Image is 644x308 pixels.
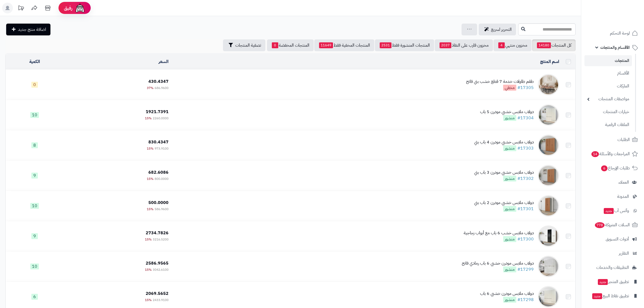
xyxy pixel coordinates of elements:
a: #17304 [517,115,534,121]
span: 973.9100 [155,146,169,151]
span: 3216.5200 [153,237,169,242]
span: 500.0000 [148,199,169,206]
span: الأقسام والمنتجات [600,44,630,51]
span: لوحة التحكم [610,29,630,37]
div: دولاب ملابس خشبي مودرن 4 باب بني [474,139,534,145]
span: تصفية المنتجات [235,42,261,49]
span: منشور [503,236,516,242]
a: خيارات المنتجات [584,106,632,118]
span: 800.0000 [155,176,169,181]
span: 14180 [537,42,551,48]
a: الماركات [584,80,632,92]
a: الطلبات [584,133,641,146]
span: 10 [30,264,39,269]
span: التحرير لسريع [491,26,512,33]
img: دولاب ملابس خشبي مودرن 2 باب بني [538,195,559,217]
span: 9 [31,233,38,239]
a: #17305 [517,84,534,91]
div: دولاب ملابس مودرن خشبي 6 باب [480,291,534,297]
img: ai-face.png [75,3,85,13]
span: 15% [145,116,152,121]
div: دولاب ملابس خشب 6 باب مع أبواب زجاجية [464,230,534,236]
a: #17298 [517,296,534,303]
img: دولاب ملابس مودرن خشبي 6 باب رمادي فاتح [538,256,559,277]
span: 37% [147,86,153,90]
img: دولاب ملابس خشب 6 باب مع أبواب زجاجية [538,225,559,247]
a: الملفات الرقمية [584,119,632,131]
a: الكمية [29,58,40,65]
a: مخزون منتهي4 [493,39,532,51]
span: 2734.7826 [146,230,169,236]
span: اضافة منتج جديد [18,26,46,33]
span: 0 [272,42,278,48]
a: المنتجات المخفضة0 [267,39,314,51]
img: طقم طاولات خدمة 7 قطع خشب بني فاتح [538,74,559,95]
span: 15% [145,267,152,272]
span: 3042.6100 [153,267,169,272]
span: رفيق [64,5,72,11]
span: تطبيق نقاط البيع [592,292,629,300]
span: 682.6086 [148,169,169,176]
span: 11649 [319,42,333,48]
span: التقارير [619,250,629,257]
span: 2531 [380,42,391,48]
span: 9 [31,173,38,179]
span: المدونة [617,193,629,200]
span: 15% [147,176,153,181]
a: العملاء [584,176,641,189]
a: المنتجات [584,55,632,66]
div: دولاب ملابس خشبي مودرن 2 باب بني [474,200,534,206]
span: 6 [601,165,608,171]
a: المنتجات المنشورة فقط2531 [375,39,434,51]
div: دولاب ملابس خشبي مودرن 3 باب بني [474,169,534,176]
span: منشور [503,266,516,272]
a: طلبات الإرجاع6 [584,162,641,175]
a: #17300 [517,236,534,242]
a: #17301 [517,206,534,212]
span: 1921.7391 [146,109,169,115]
a: مواصفات المنتجات [584,93,632,105]
span: منشور [503,115,516,121]
a: مخزون قارب على النفاذ2037 [435,39,493,51]
a: المدونة [584,190,641,203]
span: 2069.5652 [146,290,169,297]
a: تحديثات المنصة [14,3,28,15]
a: التطبيقات والخدمات [584,261,641,274]
a: اسم المنتج [540,58,559,65]
a: وآتس آبجديد [584,204,641,217]
span: تطبيق المتجر [597,278,629,285]
span: طلبات الإرجاع [601,164,630,172]
span: 2260.0000 [153,116,169,121]
span: 686.9600 [155,86,169,90]
span: 10 [30,203,39,209]
span: 2586.9565 [146,260,169,266]
img: دولاب ملابس خشبي مودرن 5 باب [538,104,559,126]
span: وآتس آب [603,207,629,214]
a: لوحة التحكم [584,27,641,40]
div: دولاب ملابس خشبي مودرن 5 باب [480,109,534,115]
span: 430.4347 [148,78,169,85]
span: 15% [147,207,153,211]
span: مخفي [503,85,516,91]
span: منشور [503,176,516,181]
a: كل المنتجات14180 [532,39,576,51]
span: 14 [591,151,599,157]
a: #17303 [517,145,534,151]
span: العملاء [619,179,629,186]
img: دولاب ملابس خشبي مودرن 3 باب بني [538,165,559,186]
img: دولاب ملابس مودرن خشبي 6 باب [538,286,559,307]
span: جديد [592,293,602,299]
span: 4 [498,42,505,48]
a: اضافة منتج جديد [6,24,50,35]
span: 15% [145,298,152,302]
button: تصفية المنتجات [223,39,265,51]
span: منشور [503,145,516,151]
span: منشور [503,206,516,212]
span: 830.4347 [148,139,169,145]
span: جديد [604,208,614,214]
span: منشور [503,297,516,303]
img: دولاب ملابس خشبي مودرن 4 باب بني [538,135,559,156]
a: #17299 [517,266,534,273]
a: تطبيق نقاط البيعجديد [584,290,641,302]
a: المنتجات المخفية فقط11649 [314,39,374,51]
